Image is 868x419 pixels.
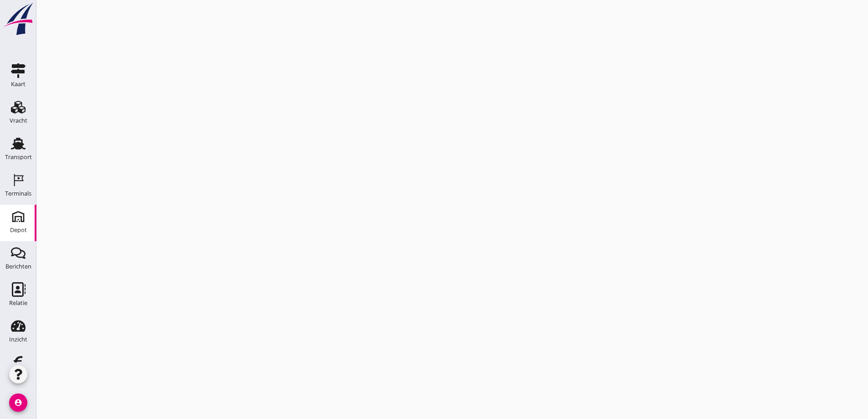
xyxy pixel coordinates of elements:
div: Vracht [10,118,27,124]
div: Berichten [5,264,31,269]
div: Terminals [5,191,31,197]
i: account_circle [9,393,27,412]
div: Depot [10,227,27,233]
div: Relatie [9,300,27,306]
img: logo-small.a267ee39.svg [2,2,35,36]
div: Inzicht [9,336,27,342]
div: Kaart [11,81,26,87]
div: Transport [5,154,32,160]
